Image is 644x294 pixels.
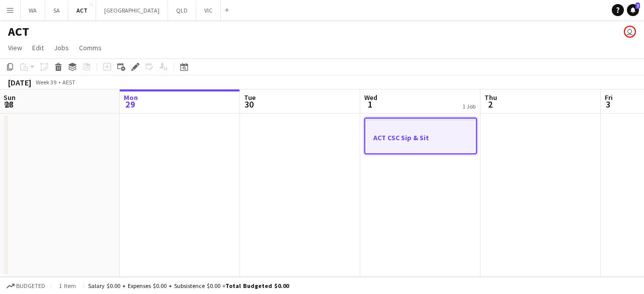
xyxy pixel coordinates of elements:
[168,1,196,20] button: QLD
[605,93,613,102] span: Fri
[33,78,58,86] span: Week 39
[5,280,47,291] button: Budgeted
[225,282,289,289] span: Total Budgeted $0.00
[364,93,377,102] span: Wed
[364,118,477,154] app-job-card: ACT CSC Sip & Sit
[50,41,73,54] a: Jobs
[4,41,26,54] a: View
[16,282,45,289] span: Budgeted
[122,99,138,110] span: 29
[55,282,79,289] span: 1 item
[635,3,640,9] span: 7
[485,93,497,102] span: Thu
[624,26,636,38] app-user-avatar: Declan Murray
[79,43,102,52] span: Comms
[363,99,377,110] span: 1
[54,43,69,52] span: Jobs
[243,99,256,110] span: 30
[75,41,106,54] a: Comms
[68,1,96,20] button: ACT
[21,1,45,20] button: WA
[32,43,44,52] span: Edit
[483,99,497,110] span: 2
[8,43,22,52] span: View
[4,93,16,102] span: Sun
[45,1,68,20] button: SA
[627,4,639,16] a: 7
[196,1,221,20] button: VIC
[244,93,256,102] span: Tue
[365,133,476,142] h3: ACT CSC Sip & Sit
[88,282,289,289] div: Salary $0.00 + Expenses $0.00 + Subsistence $0.00 =
[8,24,29,39] h1: ACT
[603,99,613,110] span: 3
[62,78,75,86] div: AEST
[2,99,16,110] span: 28
[96,1,168,20] button: [GEOGRAPHIC_DATA]
[462,103,475,110] div: 1 Job
[8,77,31,87] div: [DATE]
[28,41,48,54] a: Edit
[124,93,138,102] span: Mon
